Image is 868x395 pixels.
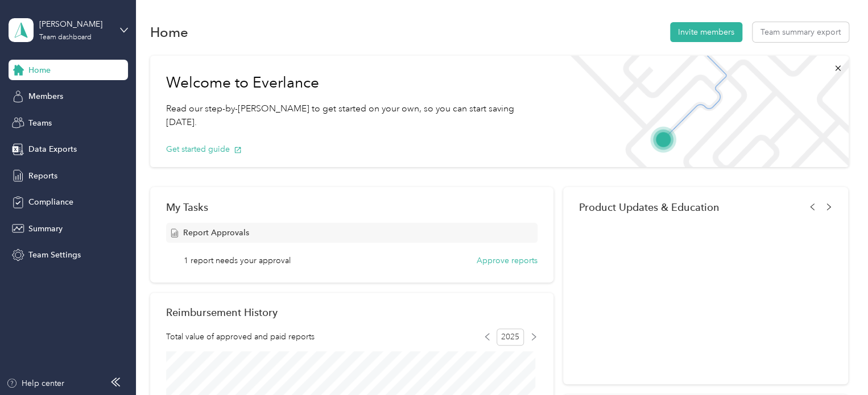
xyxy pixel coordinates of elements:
[6,377,64,389] button: Help center
[166,331,315,343] span: Total value of approved and paid reports
[166,306,278,318] h2: Reimbursement History
[39,18,110,30] div: [PERSON_NAME]
[579,201,720,213] span: Product Updates & Education
[670,22,742,42] button: Invite members
[28,249,81,261] span: Team Settings
[477,255,538,267] button: Approve reports
[39,34,92,41] div: Team dashboard
[184,255,291,267] span: 1 report needs your approval
[28,196,73,208] span: Compliance
[183,227,249,239] span: Report Approvals
[28,223,63,235] span: Summary
[497,329,524,346] span: 2025
[804,331,868,395] iframe: Everlance-gr Chat Button Frame
[150,26,188,38] h1: Home
[28,170,57,182] span: Reports
[753,22,849,42] button: Team summary export
[166,201,538,213] div: My Tasks
[559,56,848,167] img: Welcome to everlance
